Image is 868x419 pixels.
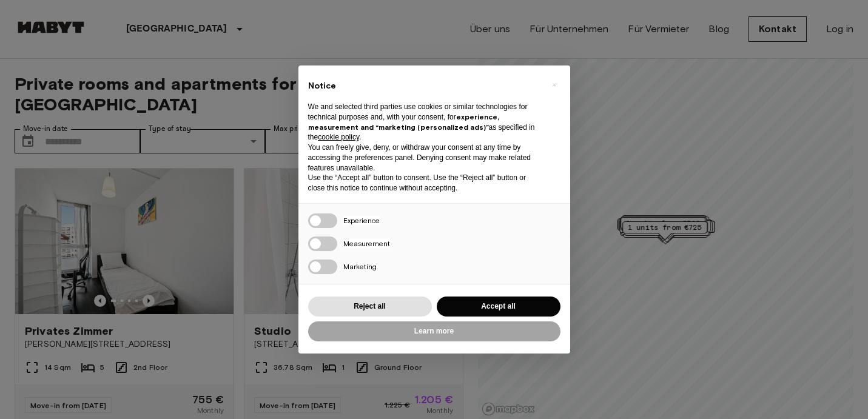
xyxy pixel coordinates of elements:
[308,142,541,173] p: You can freely give, deny, or withdraw your consent at any time by accessing the preferences pane...
[308,173,541,193] p: Use the “Accept all” button to consent. Use the “Reject all” button or close this notice to conti...
[437,297,560,317] button: Accept all
[308,297,432,317] button: Reject all
[308,102,541,142] p: We and selected third parties use cookies or similar technologies for technical purposes and, wit...
[318,133,359,141] a: cookie policy
[343,216,380,225] span: Experience
[343,262,377,271] span: Marketing
[308,112,499,132] strong: experience, measurement and “marketing (personalized ads)”
[545,75,564,95] button: Close this notice
[308,321,560,341] button: Learn more
[552,78,556,92] span: ×
[343,239,390,248] span: Measurement
[308,80,541,92] h2: Notice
